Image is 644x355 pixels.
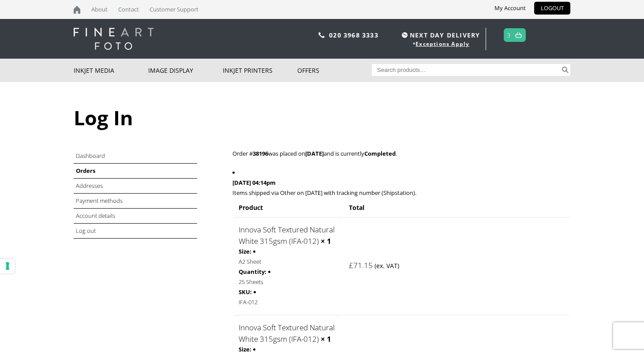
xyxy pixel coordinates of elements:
mark: 38196 [253,149,268,157]
a: Exceptions Apply [416,40,469,48]
a: Innova Soft Textured Natural White 315gsm (IFA-012) [239,322,335,344]
small: (ex. VAT) [374,262,399,270]
a: Offers [297,59,372,82]
p: 25 Sheets [239,277,337,287]
a: Dashboard [76,152,105,160]
a: LOGOUT [534,2,570,15]
a: 020 3968 3333 [329,31,378,39]
img: time.svg [402,32,408,38]
a: Addresses [76,182,103,190]
a: Inkjet Media [74,59,148,82]
a: Orders [76,167,95,175]
a: Inkjet Printers [223,59,297,82]
img: basket.svg [515,32,522,38]
strong: Quantity: [239,267,266,277]
p: Items shipped via Other on [DATE] with tracking number (Shipstation). [232,188,570,198]
strong: Size: [239,344,251,355]
input: Search products… [372,64,561,76]
button: Search [560,64,570,76]
a: Account details [76,212,115,220]
a: 3 [507,29,511,41]
strong: SKU: [239,287,252,297]
img: phone.svg [318,32,325,38]
a: Innova Soft Textured Natural White 315gsm (IFA-012) [239,224,335,246]
img: logo-white.svg [74,28,154,50]
p: IFA-012 [239,297,337,307]
bdi: 71.15 [349,260,373,270]
span: NEXT DAY DELIVERY [400,30,480,40]
p: A2 Sheet [239,257,337,267]
th: Total [344,199,569,216]
strong: × 1 [321,334,331,344]
span: £ [349,260,353,270]
a: My Account [488,2,532,15]
mark: Completed [364,149,396,157]
p: Order # was placed on and is currently . [232,149,570,159]
a: Payment methods [76,197,123,205]
strong: Size: [239,247,251,257]
mark: [DATE] [305,149,324,157]
p: [DATE] 04:14pm [232,178,570,188]
a: Log out [76,227,96,235]
h1: Log In [74,104,570,131]
a: Image Display [148,59,223,82]
th: Product [233,199,342,216]
nav: Account pages [74,149,223,239]
strong: × 1 [321,236,331,246]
